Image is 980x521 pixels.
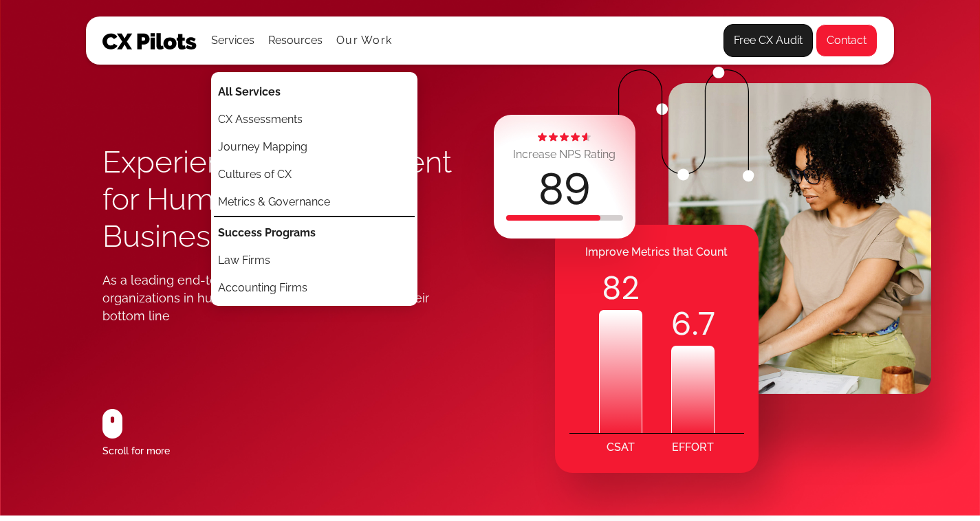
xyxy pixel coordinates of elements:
[607,434,635,461] div: CSAT
[211,31,254,50] div: Services
[215,134,311,162] a: Journey Mapping
[672,434,714,461] div: EFFORT
[698,302,715,346] code: 7
[268,17,323,64] div: Resources
[215,217,319,247] a: Success Programs
[671,302,715,346] div: .
[336,34,392,47] a: Our Work
[215,189,334,217] a: Metrics & Governance
[555,239,759,266] div: Improve Metrics that Count
[218,85,281,98] strong: All Services
[102,441,170,461] div: Scroll for more
[211,72,417,306] nav: Services
[215,107,306,134] a: CX Assessments
[102,144,490,255] h1: Experience Management for Human-Centered Business
[671,302,692,346] code: 6
[816,24,878,57] a: Contact
[102,271,457,325] div: As a leading end-to-end CX consultancy, we engage organizations in human-centered business to dri...
[215,247,274,275] a: Law Firms
[215,162,295,189] a: Cultures of CX
[538,168,591,212] div: 89
[215,275,311,302] a: Accounting Firms
[211,17,254,64] div: Services
[513,145,616,164] div: Increase NPS Rating
[218,226,316,239] strong: Success Programs
[723,24,813,57] a: Free CX Audit
[599,266,642,310] div: 82
[215,76,284,107] a: All Services
[268,31,323,50] div: Resources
